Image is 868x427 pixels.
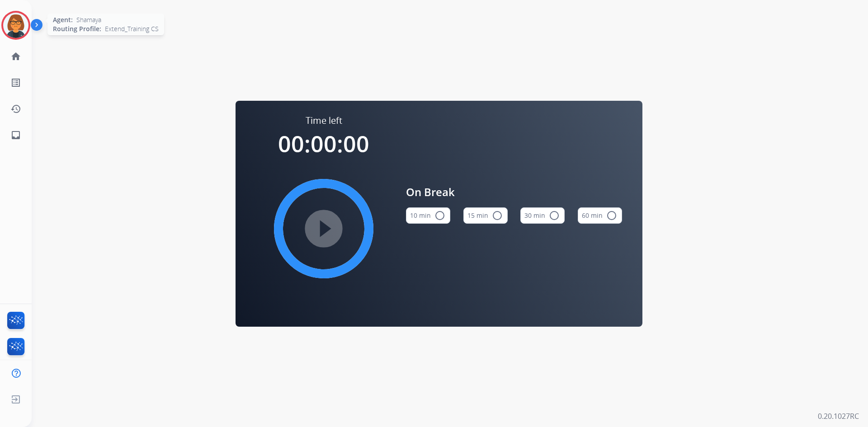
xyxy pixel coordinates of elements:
span: Agent: [53,15,73,24]
mat-icon: radio_button_unchecked [606,210,617,221]
span: Extend_Training CS [105,24,159,33]
span: Time left [306,114,342,127]
button: 30 min [520,207,565,224]
p: 0.20.1027RC [818,411,859,422]
span: Shamaya [76,15,101,24]
button: 15 min [463,207,508,224]
button: 60 min [578,207,622,224]
mat-icon: history [10,103,21,114]
mat-icon: radio_button_unchecked [434,210,445,221]
span: Routing Profile: [53,24,101,33]
span: 00:00:00 [278,128,369,159]
mat-icon: inbox [10,130,21,141]
img: avatar [3,13,28,38]
mat-icon: radio_button_unchecked [549,210,560,221]
mat-icon: home [10,51,21,62]
mat-icon: radio_button_unchecked [492,210,503,221]
button: 10 min [406,207,450,224]
mat-icon: list_alt [10,77,21,88]
span: On Break [406,184,622,200]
